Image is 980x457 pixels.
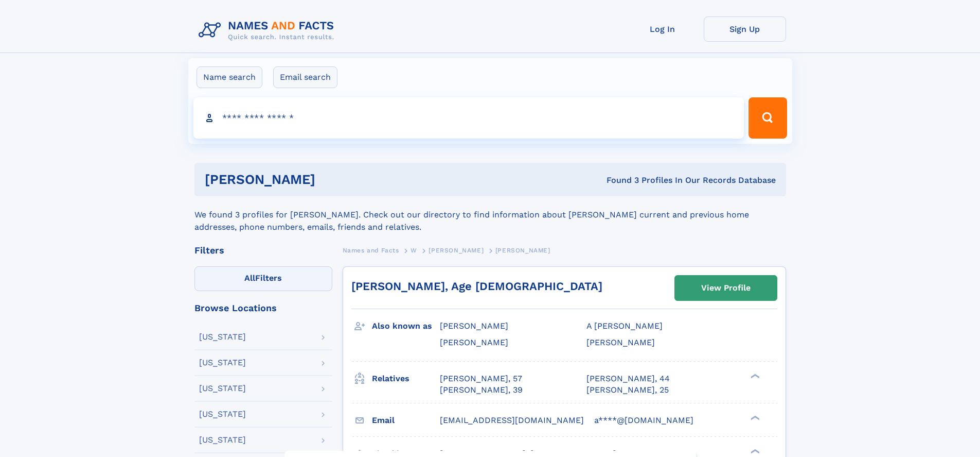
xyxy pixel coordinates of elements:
a: Sign Up [704,16,786,42]
span: W [411,247,417,254]
div: Browse Locations [194,303,332,313]
div: Filters [194,246,332,255]
div: [US_STATE] [199,436,246,444]
h3: Relatives [372,370,440,387]
span: [PERSON_NAME] [440,337,508,347]
span: [PERSON_NAME] [440,321,508,331]
label: Filters [194,266,332,291]
a: [PERSON_NAME], 57 [440,373,522,384]
h3: Also known as [372,317,440,335]
div: ❯ [748,414,760,421]
img: Logo Names and Facts [194,16,343,44]
a: Log In [621,16,704,42]
h1: [PERSON_NAME] [205,173,461,186]
label: Name search [197,66,262,88]
a: W [411,244,417,257]
button: Search Button [749,97,787,139]
a: [PERSON_NAME], 25 [586,384,669,396]
a: Names and Facts [343,244,399,257]
a: View Profile [675,276,777,300]
span: [PERSON_NAME] [495,247,550,254]
div: View Profile [701,276,751,300]
div: [US_STATE] [199,410,246,418]
span: All [244,273,255,283]
div: We found 3 profiles for [PERSON_NAME]. Check out our directory to find information about [PERSON_... [194,196,786,233]
div: [US_STATE] [199,333,246,341]
div: [US_STATE] [199,359,246,367]
a: [PERSON_NAME], 44 [586,373,670,384]
a: [PERSON_NAME], Age [DEMOGRAPHIC_DATA] [351,280,602,293]
div: ❯ [748,373,760,379]
label: Email search [273,66,337,88]
input: search input [193,97,744,139]
span: [EMAIL_ADDRESS][DOMAIN_NAME] [440,415,584,425]
span: A [PERSON_NAME] [586,321,663,331]
a: [PERSON_NAME], 39 [440,384,523,396]
a: [PERSON_NAME] [429,244,484,257]
div: [US_STATE] [199,384,246,393]
h3: Email [372,412,440,429]
span: [PERSON_NAME] [586,337,655,347]
span: [PERSON_NAME] [429,247,484,254]
div: ❯ [748,448,760,454]
div: Found 3 Profiles In Our Records Database [461,175,776,186]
